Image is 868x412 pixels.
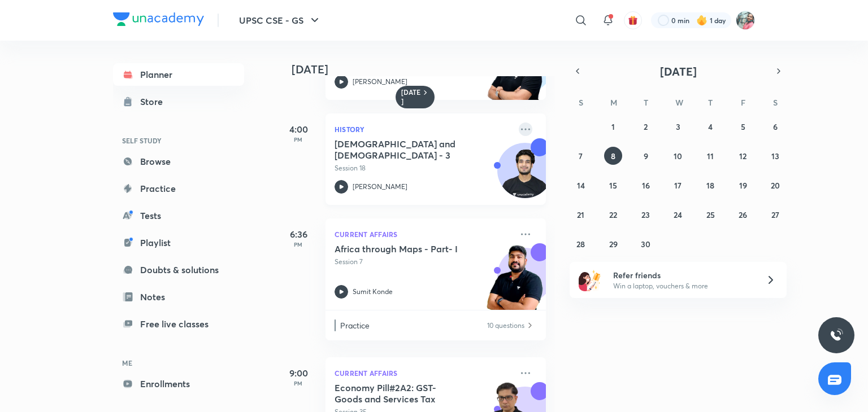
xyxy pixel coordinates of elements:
[701,176,719,194] button: September 18, 2025
[113,372,244,395] a: Enrollments
[675,97,683,108] abbr: Wednesday
[335,257,512,267] p: Session 7
[701,147,719,165] button: September 11, 2025
[353,77,407,87] p: [PERSON_NAME]
[766,176,784,194] button: September 20, 2025
[641,239,650,249] abbr: September 30, 2025
[669,117,687,135] button: September 3, 2025
[613,281,752,291] p: Win a laptop, vouchers & more
[766,147,784,165] button: September 13, 2025
[113,150,244,173] a: Browse
[773,97,778,108] abbr: Saturday
[611,151,615,161] abbr: September 8, 2025
[113,204,244,227] a: Tests
[669,176,687,194] button: September 17, 2025
[637,176,655,194] button: September 16, 2025
[734,147,752,165] button: September 12, 2025
[637,205,655,223] button: September 23, 2025
[585,63,771,79] button: [DATE]
[276,227,321,241] h5: 6:36
[335,382,475,405] h5: Economy Pill#2A2: GST- Goods and Services Tax
[610,97,617,108] abbr: Monday
[276,380,321,387] p: PM
[644,151,648,161] abbr: September 9, 2025
[771,180,780,191] abbr: September 20, 2025
[766,205,784,223] button: September 27, 2025
[604,176,622,194] button: September 15, 2025
[340,319,486,331] p: Practice
[830,328,843,342] img: ttu
[624,11,642,29] button: avatar
[741,121,745,132] abbr: September 5, 2025
[232,9,328,32] button: UPSC CSE - GS
[579,151,583,161] abbr: September 7, 2025
[579,269,601,291] img: referral
[637,117,655,135] button: September 2, 2025
[736,11,755,30] img: Prerna Pathak
[401,88,421,106] h6: [DATE]
[113,286,244,308] a: Notes
[766,117,784,135] button: September 6, 2025
[637,147,655,165] button: September 9, 2025
[701,117,719,135] button: September 4, 2025
[669,147,687,165] button: September 10, 2025
[613,269,752,281] h6: Refer friends
[572,205,590,223] button: September 21, 2025
[609,209,617,220] abbr: September 22, 2025
[773,121,778,132] abbr: September 6, 2025
[353,287,393,297] p: Sumit Konde
[604,117,622,135] button: September 1, 2025
[644,97,648,108] abbr: Tuesday
[641,209,650,220] abbr: September 23, 2025
[113,231,244,254] a: Playlist
[771,209,779,220] abbr: September 27, 2025
[335,122,512,136] p: History
[526,319,535,331] img: Practice available
[734,117,752,135] button: September 5, 2025
[335,138,475,161] h5: Jainism and Buddhism - 3
[676,121,680,132] abbr: September 3, 2025
[739,151,747,161] abbr: September 12, 2025
[660,64,697,79] span: [DATE]
[579,97,583,108] abbr: Sunday
[577,180,585,191] abbr: September 14, 2025
[113,12,204,26] img: Company Logo
[576,239,585,249] abbr: September 28, 2025
[674,180,682,191] abbr: September 17, 2025
[487,319,524,331] p: 10 questions
[604,235,622,253] button: September 29, 2025
[611,121,615,132] abbr: September 1, 2025
[739,180,747,191] abbr: September 19, 2025
[734,176,752,194] button: September 19, 2025
[577,209,584,220] abbr: September 21, 2025
[741,97,745,108] abbr: Friday
[609,239,618,249] abbr: September 29, 2025
[701,205,719,223] button: September 25, 2025
[498,149,552,203] img: Avatar
[113,131,244,150] h6: SELF STUDY
[708,121,713,132] abbr: September 4, 2025
[706,209,715,220] abbr: September 25, 2025
[604,205,622,223] button: September 22, 2025
[113,353,244,372] h6: ME
[113,258,244,281] a: Doubts & solutions
[292,63,557,76] h4: [DATE]
[140,95,170,108] div: Store
[335,366,512,380] p: Current Affairs
[734,205,752,223] button: September 26, 2025
[335,227,512,241] p: Current Affairs
[609,180,617,191] abbr: September 15, 2025
[771,151,779,161] abbr: September 13, 2025
[276,366,321,380] h5: 9:00
[335,243,475,255] h5: Africa through Maps - Part- I
[113,90,244,113] a: Store
[276,241,321,248] p: PM
[739,209,747,220] abbr: September 26, 2025
[113,313,244,335] a: Free live classes
[696,15,708,26] img: streak
[335,163,512,173] p: Session 18
[572,176,590,194] button: September 14, 2025
[628,15,638,25] img: avatar
[708,97,713,108] abbr: Thursday
[604,147,622,165] button: September 8, 2025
